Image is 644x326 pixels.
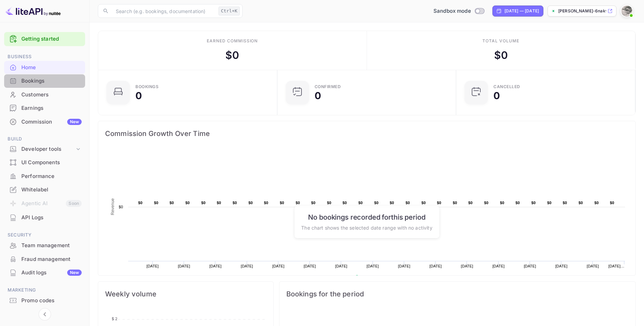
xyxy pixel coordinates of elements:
[494,48,508,63] div: $ 0
[4,294,85,307] div: Promo codes
[4,115,85,128] a: CommissionNew
[146,264,159,268] text: [DATE]
[610,201,614,205] text: $0
[493,85,520,89] div: CANCELLED
[4,88,85,101] a: Customers
[110,198,115,215] text: Revenue
[4,183,85,196] a: Whitelabel
[21,77,82,85] div: Bookings
[4,32,85,46] div: Getting started
[4,74,85,88] div: Bookings
[248,201,253,205] text: $0
[558,8,606,14] p: [PERSON_NAME]-6nakv.n...
[468,201,473,205] text: $0
[493,91,500,101] div: 0
[563,201,567,205] text: $0
[39,308,51,320] button: Collapse navigation
[421,201,426,205] text: $0
[21,255,82,263] div: Fraud management
[119,205,123,209] text: $0
[170,201,174,205] text: $0
[112,316,117,321] tspan: $ 2
[67,119,82,125] div: New
[482,38,519,44] div: Total volume
[431,7,487,15] div: Switch to Production mode
[296,201,300,205] text: $0
[4,170,85,183] div: Performance
[178,264,190,268] text: [DATE]
[4,294,85,307] a: Promo codes
[4,266,85,279] a: Audit logsNew
[21,297,82,305] div: Promo codes
[154,201,159,205] text: $0
[138,201,143,205] text: $0
[264,201,268,205] text: $0
[390,201,394,205] text: $0
[21,172,82,180] div: Performance
[311,201,316,205] text: $0
[343,201,347,205] text: $0
[21,242,82,250] div: Team management
[4,102,85,115] div: Earnings
[500,201,504,205] text: $0
[437,201,441,205] text: $0
[207,38,258,44] div: Earned commission
[105,288,266,299] span: Weekly volume
[4,286,85,294] span: Marketing
[280,201,284,205] text: $0
[233,201,237,205] text: $0
[594,201,599,205] text: $0
[4,156,85,169] a: UI Components
[21,269,82,277] div: Audit logs
[4,61,85,74] div: Home
[135,91,142,101] div: 0
[579,201,583,205] text: $0
[21,186,82,194] div: Whitelabel
[201,201,206,205] text: $0
[374,201,379,205] text: $0
[492,264,505,268] text: [DATE]
[4,170,85,182] a: Performance
[453,201,457,205] text: $0
[315,91,321,101] div: 0
[429,264,442,268] text: [DATE]
[6,6,61,17] img: LiteAPI logo
[4,239,85,252] div: Team management
[587,264,599,268] text: [DATE]
[209,264,222,268] text: [DATE]
[21,118,82,126] div: Commission
[504,8,539,14] div: [DATE] — [DATE]
[327,201,331,205] text: $0
[301,224,432,231] p: The chart shows the selected date range with no activity
[335,264,348,268] text: [DATE]
[217,201,221,205] text: $0
[272,264,285,268] text: [DATE]
[433,7,471,15] span: Sandbox mode
[4,211,85,224] div: API Logs
[524,264,536,268] text: [DATE]
[4,231,85,239] span: Security
[4,183,85,197] div: Whitelabel
[555,264,568,268] text: [DATE]
[135,85,159,89] div: Bookings
[358,201,363,205] text: $0
[112,4,216,18] input: Search (e.g. bookings, documentation)
[4,211,85,224] a: API Logs
[21,104,82,112] div: Earnings
[4,53,85,61] span: Business
[21,91,82,99] div: Customers
[461,264,473,268] text: [DATE]
[21,145,75,153] div: Developer tools
[361,275,379,280] text: Revenue
[21,159,82,167] div: UI Components
[621,6,632,17] img: Christian Lara
[4,74,85,87] a: Bookings
[4,102,85,114] a: Earnings
[4,115,85,129] div: CommissionNew
[4,253,85,266] div: Fraud management
[21,214,82,222] div: API Logs
[286,288,628,299] span: Bookings for the period
[531,201,536,205] text: $0
[406,201,410,205] text: $0
[4,266,85,280] div: Audit logsNew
